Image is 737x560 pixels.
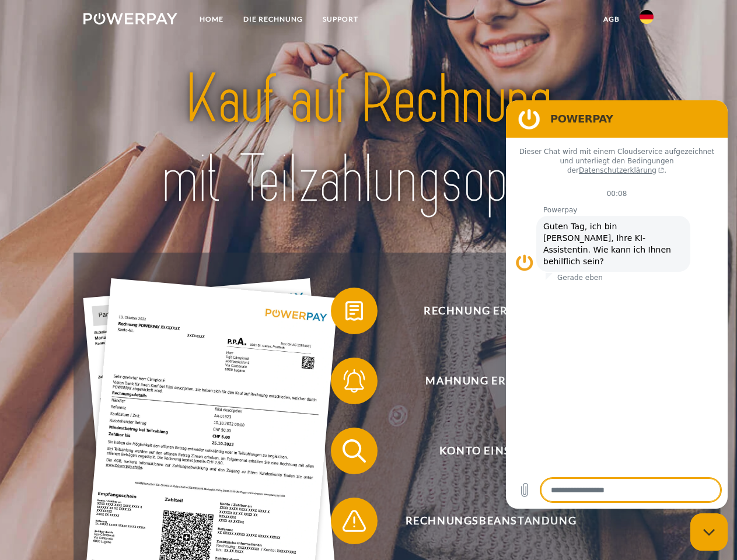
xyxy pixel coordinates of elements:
span: Mahnung erhalten? [348,358,634,404]
iframe: Schaltfläche zum Öffnen des Messaging-Fensters; Konversation läuft [690,513,728,551]
img: qb_warning.svg [340,506,369,535]
button: Rechnungsbeanstandung [331,498,634,544]
span: Konto einsehen [348,428,634,474]
img: logo-powerpay-white.svg [83,13,177,24]
a: DIE RECHNUNG [233,9,313,30]
button: Rechnung erhalten? [331,288,634,334]
img: de [640,10,654,24]
img: qb_bell.svg [340,366,369,395]
a: agb [593,9,630,30]
a: SUPPORT [313,9,368,30]
a: Home [190,9,233,30]
span: Rechnungsbeanstandung [348,498,634,544]
img: qb_search.svg [340,436,369,466]
img: title-powerpay_de.svg [111,56,626,223]
iframe: Messaging-Fenster [506,100,728,509]
span: Rechnung erhalten? [348,288,634,334]
button: Konto einsehen [331,428,634,474]
img: qb_bill.svg [340,296,369,325]
button: Mahnung erhalten? [331,358,634,404]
